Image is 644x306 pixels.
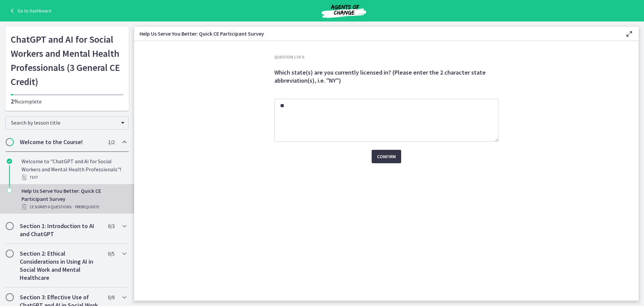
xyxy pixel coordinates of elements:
[11,32,123,89] h1: ChatGPT and AI for Social Workers and Mental Health Professionals (3 General CE Credit)
[372,150,401,163] button: Confirm
[108,222,114,230] span: 0 / 3
[47,203,71,211] span: · 6 Questions
[304,3,384,19] img: Agents of Change
[108,293,114,301] span: 0 / 9
[7,159,12,164] i: Completed
[75,203,99,211] span: PREREQUISITE
[11,97,123,105] p: complete
[21,187,126,211] div: Help Us Serve You Better: Quick CE Participant Survey
[20,250,102,282] h2: Section 2: Ethical Considerations in Using AI in Social Work and Mental Healthcare
[20,138,102,146] h2: Welcome to the Course!
[11,97,19,105] span: 2%
[140,30,614,38] h3: Help Us Serve You Better: Quick CE Participant Survey
[11,119,118,126] span: Search by lesson title
[21,203,126,211] div: CE Survey
[21,173,126,181] div: Text
[73,203,74,211] span: ·
[5,116,129,130] div: Search by lesson title
[108,138,114,146] span: 1 / 2
[377,152,396,161] span: Confirm
[20,222,102,238] h2: Section 1: Introduction to AI and ChatGPT
[8,7,51,15] a: Go to Dashboard
[108,250,114,258] span: 0 / 5
[274,54,498,60] h3: Question 1 of 6
[274,69,486,84] span: Which state(s) are you currently licensed in? (Please enter the 2 character state abbreviation(s)...
[21,157,126,181] div: Welcome to "ChatGPT and AI for Social Workers and Mental Health Professionals"!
